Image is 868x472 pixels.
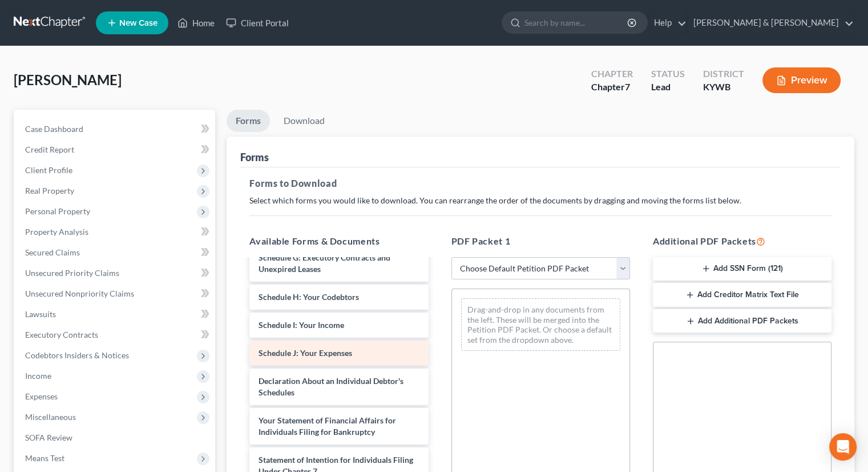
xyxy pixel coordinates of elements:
[653,257,831,281] button: Add SSN Form (121)
[653,283,831,307] button: Add Creditor Matrix Text File
[651,81,685,94] div: Lead
[524,12,629,33] input: Search by name...
[651,67,685,81] div: Status
[249,195,831,206] p: Select which forms you would like to download. You can rearrange the order of the documents by dr...
[274,110,334,132] a: Download
[16,283,215,304] a: Unsecured Nonpriority Claims
[25,289,134,298] span: Unsecured Nonpriority Claims
[25,268,119,278] span: Unsecured Priority Claims
[25,247,80,257] span: Secured Claims
[249,177,831,190] h5: Forms to Download
[119,19,158,27] span: New Case
[25,350,129,360] span: Codebtors Insiders & Notices
[25,206,90,216] span: Personal Property
[16,304,215,325] a: Lawsuits
[16,427,215,448] a: SOFA Review
[25,330,98,339] span: Executory Contracts
[25,453,64,463] span: Means Test
[591,67,633,81] div: Chapter
[25,145,74,154] span: Credit Report
[703,67,744,81] div: District
[25,371,51,381] span: Income
[688,13,854,33] a: [PERSON_NAME] & [PERSON_NAME]
[259,253,390,274] span: Schedule G: Executory Contracts and Unexpired Leases
[16,139,215,160] a: Credit Report
[172,13,220,33] a: Home
[220,13,294,33] a: Client Portal
[625,81,630,92] span: 7
[14,71,122,88] span: [PERSON_NAME]
[16,119,215,139] a: Case Dashboard
[259,348,352,358] span: Schedule J: Your Expenses
[259,320,344,330] span: Schedule I: Your Income
[259,376,403,397] span: Declaration About an Individual Debtor's Schedules
[25,309,56,319] span: Lawsuits
[25,124,83,134] span: Case Dashboard
[227,110,270,132] a: Forms
[259,292,359,302] span: Schedule H: Your Codebtors
[591,81,633,94] div: Chapter
[240,150,269,164] div: Forms
[25,433,72,442] span: SOFA Review
[451,234,630,248] h5: PDF Packet 1
[259,415,396,437] span: Your Statement of Financial Affairs for Individuals Filing for Bankruptcy
[829,433,857,461] div: Open Intercom Messenger
[25,391,58,401] span: Expenses
[16,242,215,263] a: Secured Claims
[762,67,841,93] button: Preview
[461,298,620,351] div: Drag-and-drop in any documents from the left. These will be merged into the Petition PDF Packet. ...
[16,263,215,283] a: Unsecured Priority Claims
[653,309,831,333] button: Add Additional PDF Packets
[25,412,76,422] span: Miscellaneous
[16,222,215,242] a: Property Analysis
[703,81,744,94] div: KYWB
[25,186,74,195] span: Real Property
[648,13,687,33] a: Help
[25,227,88,237] span: Property Analysis
[16,325,215,345] a: Executory Contracts
[249,234,428,248] h5: Available Forms & Documents
[25,165,72,175] span: Client Profile
[653,234,831,248] h5: Additional PDF Packets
